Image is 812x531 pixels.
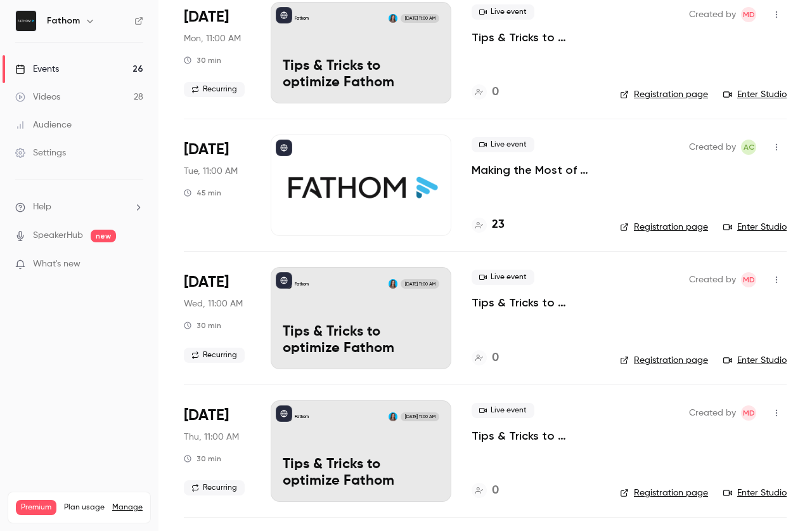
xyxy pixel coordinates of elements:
[15,147,66,159] div: Settings
[743,405,755,421] span: MD
[112,502,143,513] a: Manage
[401,279,439,288] span: [DATE] 11:00 AM
[128,259,143,270] iframe: Noticeable Trigger
[723,487,787,499] a: Enter Studio
[184,82,245,97] span: Recurring
[33,258,81,271] span: What's new
[271,2,451,103] a: Tips & Tricks to optimize FathomFathomRaychel Balatero[DATE] 11:00 AMTips & Tricks to optimize Fa...
[472,295,600,310] a: Tips & Tricks to optimize Fathom
[472,84,499,101] a: 0
[689,272,736,287] span: Created by
[184,140,229,160] span: [DATE]
[184,134,250,236] div: Sep 23 Tue, 11:00 AM (America/Chicago)
[184,348,245,363] span: Recurring
[271,400,451,502] a: Tips & Tricks to optimize FathomFathomRaychel Balatero[DATE] 11:00 AMTips & Tricks to optimize Fa...
[184,272,229,292] span: [DATE]
[744,140,754,155] span: AC
[492,350,499,367] h4: 0
[47,15,80,27] h6: Fathom
[64,502,105,513] span: Plan usage
[723,88,787,101] a: Enter Studio
[184,480,245,495] span: Recurring
[492,482,499,499] h4: 0
[15,91,60,103] div: Videos
[492,216,505,233] h4: 23
[16,11,36,31] img: Fathom
[15,119,72,131] div: Audience
[472,216,505,233] a: 23
[472,482,499,499] a: 0
[16,500,56,515] span: Premium
[33,229,83,242] a: SpeakerHub
[295,15,309,22] p: Fathom
[184,165,238,178] span: Tue, 11:00 AM
[401,14,439,23] span: [DATE] 11:00 AM
[401,412,439,421] span: [DATE] 11:00 AM
[723,221,787,233] a: Enter Studio
[620,88,708,101] a: Registration page
[472,403,534,418] span: Live event
[743,272,755,287] span: MD
[295,414,309,420] p: Fathom
[472,428,600,443] a: Tips & Tricks to optimize Fathom
[184,55,221,65] div: 30 min
[283,58,439,91] p: Tips & Tricks to optimize Fathom
[184,188,221,198] div: 45 min
[283,457,439,490] p: Tips & Tricks to optimize Fathom
[184,320,221,331] div: 30 min
[184,267,250,369] div: Sep 24 Wed, 12:00 PM (America/Toronto)
[472,4,534,20] span: Live event
[184,7,229,27] span: [DATE]
[33,200,51,214] span: Help
[492,84,499,101] h4: 0
[741,272,756,287] span: Michelle Dizon
[741,405,756,421] span: Michelle Dizon
[184,454,221,464] div: 30 min
[295,281,309,287] p: Fathom
[741,140,756,155] span: Alli Cebular
[689,7,736,22] span: Created by
[271,267,451,369] a: Tips & Tricks to optimize FathomFathomRaychel Balatero[DATE] 11:00 AMTips & Tricks to optimize Fa...
[620,221,708,233] a: Registration page
[184,2,250,103] div: Sep 22 Mon, 12:00 PM (America/Toronto)
[620,354,708,367] a: Registration page
[184,405,229,426] span: [DATE]
[743,7,755,22] span: MD
[389,279,397,288] img: Raychel Balatero
[184,400,250,502] div: Sep 25 Thu, 12:00 PM (America/Toronto)
[472,270,534,285] span: Live event
[723,354,787,367] a: Enter Studio
[472,162,600,178] a: Making the Most of Fathom: From Setup to Success
[741,7,756,22] span: Michelle Dizon
[15,63,59,75] div: Events
[184,298,243,310] span: Wed, 11:00 AM
[283,324,439,357] p: Tips & Tricks to optimize Fathom
[689,140,736,155] span: Created by
[620,487,708,499] a: Registration page
[389,14,397,23] img: Raychel Balatero
[472,30,600,45] a: Tips & Tricks to optimize Fathom
[184,32,241,45] span: Mon, 11:00 AM
[91,230,116,242] span: new
[689,405,736,421] span: Created by
[389,412,397,421] img: Raychel Balatero
[472,350,499,367] a: 0
[472,137,534,152] span: Live event
[15,200,143,214] li: help-dropdown-opener
[184,431,239,443] span: Thu, 11:00 AM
